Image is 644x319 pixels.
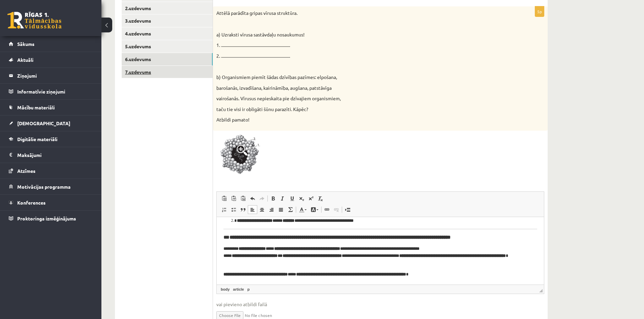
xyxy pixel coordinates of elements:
[9,211,93,226] a: Proktoringa izmēģinājums
[217,217,544,285] iframe: Bagātinātā teksta redaktors, wiswyg-editor-user-answer-47024969306360
[257,194,267,203] a: Atkārtot (vadīšanas taustiņš+Y)
[122,15,213,27] a: 3.uzdevums
[216,53,510,59] p: 2. ....................................................................
[9,84,93,99] a: Informatīvie ziņojumi
[248,194,257,203] a: Atcelt (vadīšanas taustiņš+Z)
[9,68,93,83] a: Ziņojumi
[122,40,213,53] a: 5.uzdevums
[238,205,248,214] a: Bloka citāts
[316,194,325,203] a: Noņemt stilus
[216,10,510,17] p: Attēlā parādīta gripas vīrusa struktūra.
[17,104,55,110] span: Mācību materiāli
[306,194,316,203] a: Augšraksts
[248,205,257,214] a: Izlīdzināt pa kreisi
[539,289,543,292] span: Mērogot
[9,36,93,52] a: Sākums
[232,286,245,292] a: article elements
[322,205,332,214] a: Saite (vadīšanas taustiņš+K)
[9,195,93,210] a: Konferences
[17,136,57,142] span: Digitālie materiāli
[17,68,93,83] legend: Ziņojumi
[297,205,309,214] a: Teksta krāsa
[17,184,71,190] span: Motivācijas programma
[216,301,544,308] span: vai pievieno atbildi failā
[216,106,510,113] p: taču tie visi ir obligāti šūnu parazīti. Kāpēc?
[278,194,287,203] a: Slīpraksts (vadīšanas taustiņš+I)
[216,42,510,49] p: 1. ....................................................................
[309,205,320,214] a: Fona krāsa
[216,116,510,123] p: Atbildi pamato!
[219,194,229,203] a: Ielīmēt (vadīšanas taustiņš+V)
[9,179,93,194] a: Motivācijas programma
[17,120,70,126] span: [DEMOGRAPHIC_DATA]
[17,84,93,99] legend: Informatīvie ziņojumi
[9,163,93,179] a: Atzīmes
[9,147,93,163] a: Maksājumi
[343,205,352,214] a: Ievietot lapas pārtraukumu drukai
[219,286,231,292] a: body elements
[535,6,544,17] p: 5p
[246,286,251,292] a: p elements
[7,12,62,29] a: Rīgas 1. Tālmācības vidusskola
[9,131,93,147] a: Digitālie materiāli
[219,205,229,214] a: Ievietot/noņemt numurētu sarakstu
[216,85,510,91] p: barošanās, izvadīšana, kairināmība, augšana, patstāvīga
[287,194,297,203] a: Pasvītrojums (vadīšanas taustiņš+U)
[9,52,93,68] a: Aktuāli
[216,74,510,81] p: b) Organismiem piemīt šādas dzīvības pazīmes: elpošana,
[268,194,278,203] a: Treknraksts (vadīšanas taustiņš+B)
[9,115,93,131] a: [DEMOGRAPHIC_DATA]
[257,205,267,214] a: Centrēti
[286,205,295,214] a: Math
[276,205,286,214] a: Izlīdzināt malas
[17,215,76,221] span: Proktoringa izmēģinājums
[17,41,34,47] span: Sākums
[216,31,510,38] p: a) Uzraksti vīrusa sastāvdaļu nosaukumus!
[238,194,248,203] a: Ievietot no Worda
[122,66,213,78] a: 7.uzdevums
[122,2,213,15] a: 2.uzdevums
[122,27,213,40] a: 4.uzdevums
[229,205,238,214] a: Ievietot/noņemt sarakstu ar aizzīmēm
[216,134,267,178] img: Untitled.png
[229,194,238,203] a: Ievietot kā vienkāršu tekstu (vadīšanas taustiņš+pārslēgšanas taustiņš+V)
[17,200,46,206] span: Konferences
[332,205,341,214] a: Atsaistīt
[267,205,276,214] a: Izlīdzināt pa labi
[9,100,93,115] a: Mācību materiāli
[17,147,93,163] legend: Maksājumi
[17,168,35,174] span: Atzīmes
[297,194,306,203] a: Apakšraksts
[216,95,510,102] p: vairošanās. Vīrusus nepieskaita pie dzīvajiem organismiem,
[122,53,213,65] a: 6.uzdevums
[17,57,33,63] span: Aktuāli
